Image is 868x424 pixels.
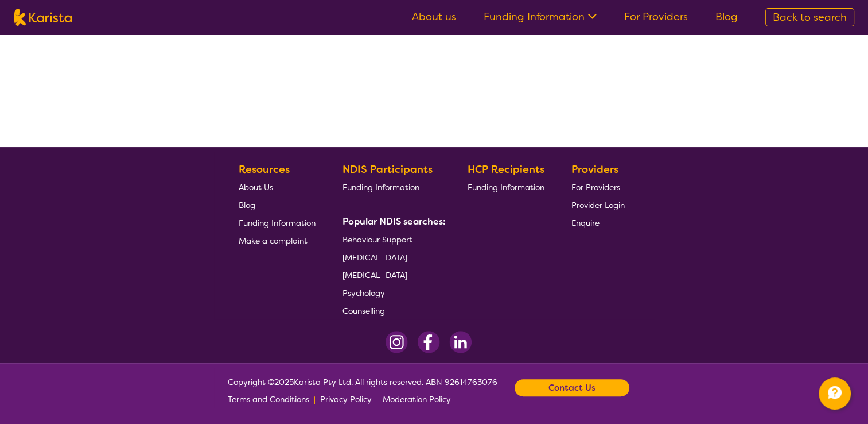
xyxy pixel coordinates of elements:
a: Behaviour Support [342,230,441,248]
a: Counselling [342,302,441,319]
img: Instagram [386,331,408,353]
a: Moderation Policy [383,391,451,408]
span: Funding Information [239,218,316,228]
span: Moderation Policy [383,394,451,404]
button: Channel Menu [819,377,851,410]
a: For Providers [624,10,688,24]
span: Behaviour Support [342,234,412,245]
a: Terms and Conditions [228,391,309,408]
p: | [314,391,316,408]
a: About Us [239,178,316,196]
a: Privacy Policy [320,391,372,408]
span: For Providers [571,182,620,192]
img: Facebook [417,331,440,353]
span: Terms and Conditions [228,394,309,404]
span: Funding Information [342,182,419,192]
a: Back to search [765,8,854,26]
span: Counselling [342,306,385,316]
a: [MEDICAL_DATA] [342,266,441,284]
p: | [376,391,378,408]
b: Providers [571,163,618,176]
a: Enquire [571,214,625,232]
span: About Us [239,182,273,192]
span: Privacy Policy [320,394,372,404]
a: Funding Information [239,214,316,232]
a: Psychology [342,284,441,302]
span: [MEDICAL_DATA] [342,252,407,263]
span: Copyright © 2025 Karista Pty Ltd. All rights reserved. ABN 92614763076 [228,373,497,408]
a: About us [412,10,456,24]
span: Provider Login [571,200,625,210]
a: Funding Information [342,178,441,196]
a: Funding Information [484,10,597,24]
a: Funding Information [468,178,544,196]
span: Funding Information [468,182,544,192]
b: NDIS Participants [342,163,433,176]
b: Popular NDIS searches: [342,215,446,228]
span: Make a complaint [239,236,308,246]
a: Provider Login [571,196,625,214]
img: Karista logo [14,9,72,26]
a: [MEDICAL_DATA] [342,248,441,266]
span: Back to search [773,10,847,24]
img: LinkedIn [449,331,472,353]
b: Resources [239,163,290,176]
span: Blog [239,200,255,210]
b: HCP Recipients [468,163,544,176]
a: Make a complaint [239,232,316,249]
a: Blog [239,196,316,214]
span: Enquire [571,218,600,228]
a: Blog [715,10,738,24]
span: [MEDICAL_DATA] [342,270,407,280]
a: For Providers [571,178,625,196]
span: Psychology [342,288,385,298]
b: Contact Us [548,379,595,396]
